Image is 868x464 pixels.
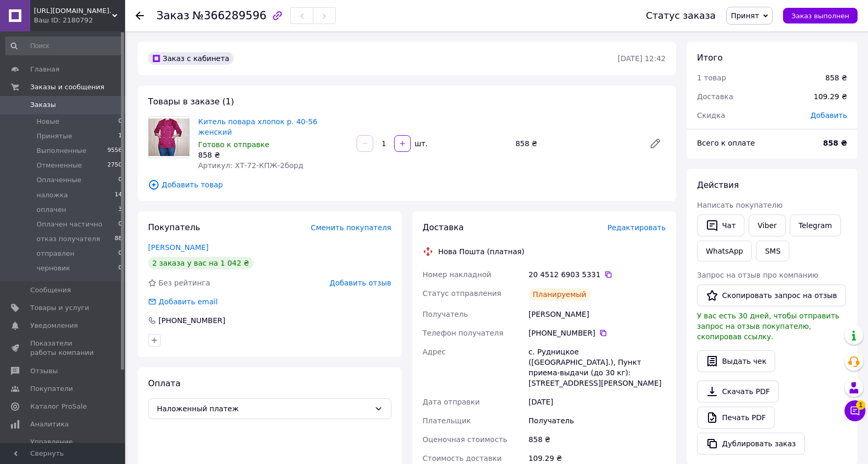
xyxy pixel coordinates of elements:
[118,132,122,141] span: 1
[107,161,122,170] span: 2750
[697,312,839,341] span: У вас есть 30 дней, чтобы отправить запрос на отзыв покупателю, скопировав ссылку.
[436,246,527,257] div: Нова Пошта (платная)
[34,6,112,16] span: http://oltomcompany.com.ua.
[825,73,847,83] div: 858 ₴
[36,146,87,156] span: Выполненные
[36,161,82,170] span: Отмененные
[791,12,849,20] span: Заказ выполнен
[790,215,841,236] a: Telegram
[30,285,71,295] span: Сообщения
[697,215,744,236] button: Чат
[529,269,666,280] div: 20 4512 6903 5331
[529,288,591,301] div: Планируемый
[149,118,189,156] img: Китель повара хлопок р. 40-56 женский
[697,350,775,372] button: Выдать чек
[618,54,666,63] time: [DATE] 12:42
[412,138,429,149] div: шт.
[148,97,234,106] span: Товары в заказе (1)
[511,136,641,151] div: 858 ₴
[423,398,480,406] span: Дата отправки
[36,205,66,215] span: оплачен
[5,37,123,55] input: Поиск
[697,271,818,279] span: Запрос на отзыв про компанию
[423,435,508,444] span: Оценочная стоимость
[808,85,853,108] div: 109.29 ₴
[731,11,759,20] span: Принят
[30,402,87,411] span: Каталог ProSale
[136,10,144,21] div: Вернуться назад
[423,270,492,279] span: Номер накладной
[697,284,846,306] button: Скопировать запрос на отзыв
[118,175,122,185] span: 0
[36,264,70,273] span: черновик
[749,215,785,236] a: Viber
[423,348,446,356] span: Адрес
[527,342,668,392] div: с. Рудницкое ([GEOGRAPHIC_DATA].), Пункт приема-выдачи (до 30 кг): [STREET_ADDRESS][PERSON_NAME]
[198,150,348,160] div: 858 ₴
[783,8,858,23] button: Заказ выполнен
[198,140,270,149] span: Готово к отправке
[527,392,668,411] div: [DATE]
[697,74,726,82] span: 1 товар
[148,257,253,269] div: 2 заказа у вас на 1 042 ₴
[423,310,468,318] span: Получатель
[697,380,779,402] a: Скачать PDF
[30,100,56,110] span: Заказы
[36,220,102,229] span: Оплачен частично
[697,201,783,209] span: Написать покупателю
[34,16,125,25] div: Ваш ID: 2180792
[811,111,847,120] span: Добавить
[423,329,504,337] span: Телефон получателя
[607,223,666,232] span: Редактировать
[36,234,100,244] span: отказ получателя
[198,117,317,136] a: Китель повара хлопок р. 40-56 женский
[36,117,59,126] span: Новые
[36,191,68,200] span: наложка
[697,180,739,190] span: Действия
[36,249,75,258] span: отправлен
[756,241,789,261] button: SMS
[156,9,189,22] span: Заказ
[423,289,502,298] span: Статус отправления
[646,10,716,21] div: Статус заказа
[697,53,723,63] span: Итого
[198,161,303,170] span: Артикул: ХТ-72-КПЖ-2борд
[30,339,96,358] span: Показатели работы компании
[311,223,391,232] span: Сменить покупателя
[856,400,865,410] span: 1
[527,305,668,324] div: [PERSON_NAME]
[423,222,464,232] span: Доставка
[118,249,122,258] span: 0
[423,454,502,462] span: Стоимость доставки
[148,222,200,232] span: Покупатель
[30,437,96,456] span: Управление сайтом
[147,296,219,307] div: Добавить email
[697,139,755,147] span: Всего к оплате
[148,378,180,388] span: Оплата
[697,433,805,455] button: Дублировать заказ
[30,82,104,92] span: Заказы и сообщения
[118,117,122,126] span: 0
[148,243,209,252] a: [PERSON_NAME]
[30,303,89,313] span: Товары и услуги
[148,179,666,191] span: Добавить товар
[30,384,73,394] span: Покупатели
[118,264,122,273] span: 0
[845,400,865,421] button: Чат с покупателем1
[697,92,733,101] span: Доставка
[118,205,122,215] span: 3
[329,279,391,287] span: Добавить отзыв
[30,65,59,74] span: Главная
[529,328,666,338] div: [PHONE_NUMBER]
[157,403,370,414] span: Наложенный платеж
[697,407,775,429] a: Печать PDF
[527,411,668,430] div: Получатель
[823,139,847,147] b: 858 ₴
[527,430,668,449] div: 858 ₴
[115,191,122,200] span: 14
[158,279,210,287] span: Без рейтинга
[157,315,226,326] div: [PHONE_NUMBER]
[157,296,219,307] div: Добавить email
[148,52,234,65] div: Заказ с кабинета
[36,175,81,185] span: Оплаченные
